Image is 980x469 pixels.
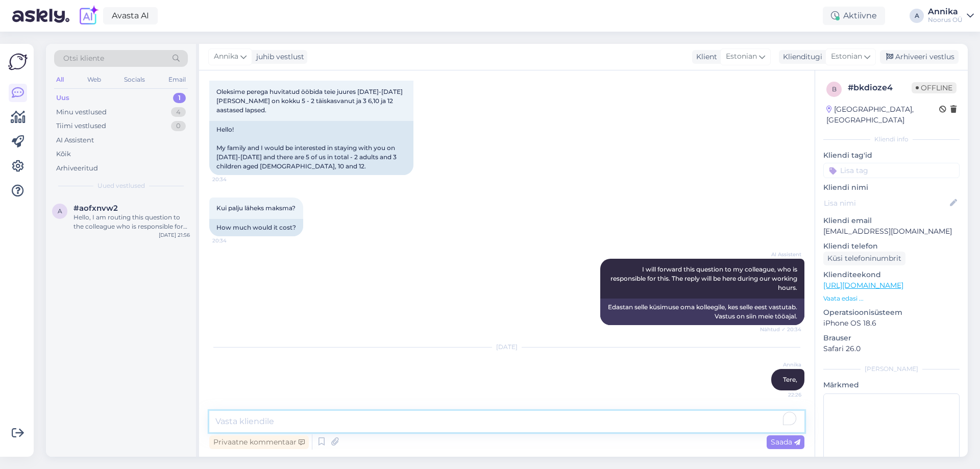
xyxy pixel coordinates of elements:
[103,7,158,24] a: Avasta AI
[823,215,960,226] p: Kliendi email
[826,104,939,126] div: [GEOGRAPHIC_DATA], [GEOGRAPHIC_DATA]
[760,326,801,333] span: Nähtud ✓ 20:34
[85,73,103,86] div: Web
[56,121,106,131] div: Tiimi vestlused
[823,226,960,237] p: [EMAIL_ADDRESS][DOMAIN_NAME]
[783,376,797,383] span: Tere,
[56,163,98,174] div: Arhiveeritud
[58,207,62,215] span: a
[209,435,309,449] div: Privaatne kommentaar
[823,318,960,329] p: iPhone OS 18.6
[610,265,799,291] span: I will forward this question to my colleague, who is responsible for this. The reply will be here...
[823,252,905,265] div: Küsi telefoninumbrit
[216,69,404,114] span: Tere! Oleksime perega huvitatud ööbida teie juures [DATE]-[DATE] [PERSON_NAME] on kokku 5 - 2 täi...
[823,150,960,161] p: Kliendi tag'id
[823,7,885,25] div: Aktiivne
[763,251,801,258] span: AI Assistent
[823,294,960,303] p: Vaata edasi ...
[823,333,960,343] p: Brauser
[56,135,94,145] div: AI Assistent
[824,198,948,209] input: Lisa nimi
[848,82,912,94] div: # bkdioze4
[56,93,69,103] div: Uus
[209,411,804,432] textarea: To enrich screen reader interactions, please activate Accessibility in Grammarly extension settings
[779,52,822,62] div: Klienditugi
[763,361,801,368] span: Annika
[912,82,957,93] span: Offline
[252,52,304,62] div: juhib vestlust
[173,93,186,103] div: 1
[166,73,188,86] div: Email
[823,269,960,280] p: Klienditeekond
[823,380,960,390] p: Märkmed
[209,121,413,175] div: Hello! My family and I would be interested in staying with you on [DATE]-[DATE] and there are 5 o...
[209,219,303,236] div: How much would it cost?
[56,149,71,159] div: Kõik
[54,73,66,86] div: All
[209,342,804,352] div: [DATE]
[928,8,974,24] a: AnnikaNoorus OÜ
[56,107,107,117] div: Minu vestlused
[216,204,296,212] span: Kui palju läheks maksma?
[771,437,800,447] span: Saada
[63,53,104,64] span: Otsi kliente
[171,107,186,117] div: 4
[78,5,99,27] img: explore-ai
[763,391,801,399] span: 22:26
[831,51,862,62] span: Estonian
[823,281,903,290] a: [URL][DOMAIN_NAME]
[823,163,960,178] input: Lisa tag
[214,51,238,62] span: Annika
[73,204,118,213] span: #aofxnvw2
[171,121,186,131] div: 0
[97,181,145,190] span: Uued vestlused
[823,135,960,144] div: Kliendi info
[600,299,804,325] div: Edastan selle küsimuse oma kolleegile, kes selle eest vastutab. Vastus on siin meie tööajal.
[823,241,960,252] p: Kliendi telefon
[823,343,960,354] p: Safari 26.0
[928,16,963,24] div: Noorus OÜ
[823,307,960,318] p: Operatsioonisüsteem
[159,231,190,239] div: [DATE] 21:56
[8,52,28,71] img: Askly Logo
[73,213,190,231] div: Hello, I am routing this question to the colleague who is responsible for this topic. The reply m...
[823,182,960,193] p: Kliendi nimi
[122,73,147,86] div: Socials
[692,52,717,62] div: Klient
[212,176,251,183] span: 20:34
[880,50,959,64] div: Arhiveeri vestlus
[910,9,924,23] div: A
[823,364,960,374] div: [PERSON_NAME]
[212,237,251,244] span: 20:34
[832,85,837,93] span: b
[928,8,963,16] div: Annika
[726,51,757,62] span: Estonian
